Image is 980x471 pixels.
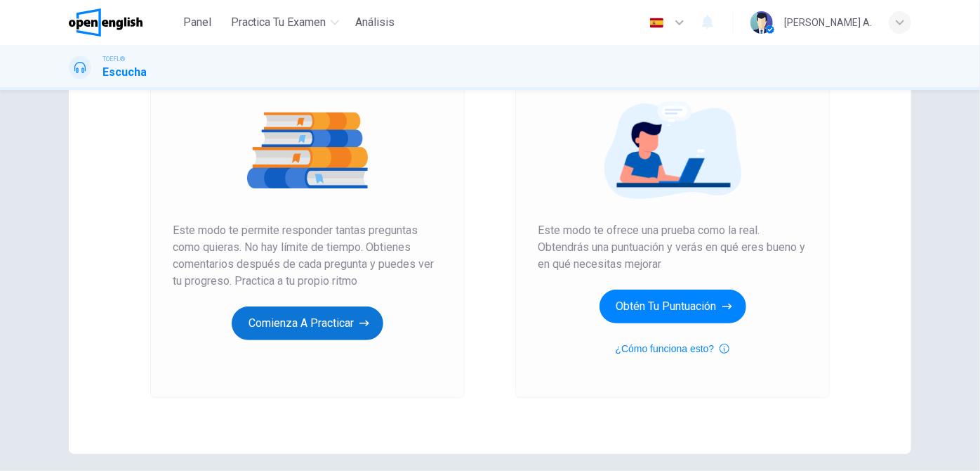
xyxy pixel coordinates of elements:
img: Profile picture [750,11,773,34]
button: Panel [175,10,220,35]
span: Panel [183,14,211,31]
span: Este modo te permite responder tantas preguntas como quieras. No hay límite de tiempo. Obtienes c... [173,222,442,290]
span: Este modo te ofrece una prueba como la real. Obtendrás una puntuación y verás en qué eres bueno y... [538,222,807,273]
button: Análisis [350,10,401,35]
span: Practica tu examen [231,14,326,31]
a: OpenEnglish logo [69,8,175,37]
div: [PERSON_NAME] A. [784,14,872,31]
button: Comienza a practicar [232,307,383,340]
img: OpenEnglish logo [69,8,143,37]
button: ¿Cómo funciona esto? [616,340,730,357]
span: Análisis [356,14,395,31]
button: Obtén tu puntuación [600,290,746,323]
span: TOEFL® [102,54,125,64]
h1: Escucha [102,64,147,81]
img: es [648,18,666,28]
button: Practica tu examen [225,10,345,35]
